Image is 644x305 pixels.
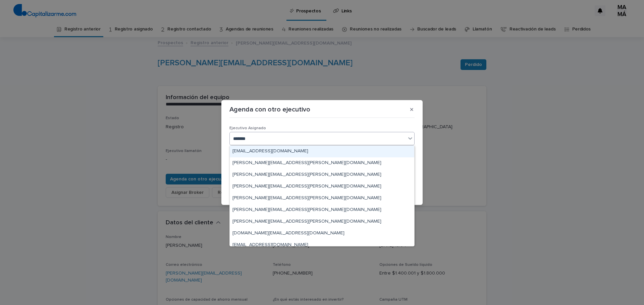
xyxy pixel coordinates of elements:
div: gonzalo.inostroza@capitalizarme.com [230,181,414,193]
font: Agenda con otro ejecutivo [229,106,310,113]
font: [PERSON_NAME][EMAIL_ADDRESS][PERSON_NAME][DOMAIN_NAME] [232,160,381,165]
div: gonzalo.cristi@capitalizarme.com [230,157,414,169]
font: [DOMAIN_NAME][EMAIL_ADDRESS][DOMAIN_NAME] [232,231,344,235]
font: [EMAIL_ADDRESS][DOMAIN_NAME] [232,242,308,247]
div: gonzalovilchesguzman@gmail.com [230,239,414,251]
font: [PERSON_NAME][EMAIL_ADDRESS][PERSON_NAME][DOMAIN_NAME] [232,172,381,177]
font: [PERSON_NAME][EMAIL_ADDRESS][PERSON_NAME][DOMAIN_NAME] [232,184,381,188]
div: gonzalo.estrada.monroy1@gmail.com [230,169,414,181]
font: [PERSON_NAME][EMAIL_ADDRESS][PERSON_NAME][DOMAIN_NAME] [232,207,381,212]
div: gonzalo.olivares@capitalizarme.com [230,193,414,204]
font: [EMAIL_ADDRESS][DOMAIN_NAME] [232,149,308,153]
div: cuevasgonzalo31@gmail.com [230,146,414,157]
div: gonzalo.simon@capitalizarme.com [230,216,414,228]
div: gonzalo.quilodran@capitalizarme.com [230,204,414,216]
div: gonzaloramos.info@gmail.com [230,228,414,239]
font: [PERSON_NAME][EMAIL_ADDRESS][PERSON_NAME][DOMAIN_NAME] [232,219,381,224]
font: [PERSON_NAME][EMAIL_ADDRESS][PERSON_NAME][DOMAIN_NAME] [232,196,381,200]
font: Ejecutivo Asignado [229,126,266,130]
